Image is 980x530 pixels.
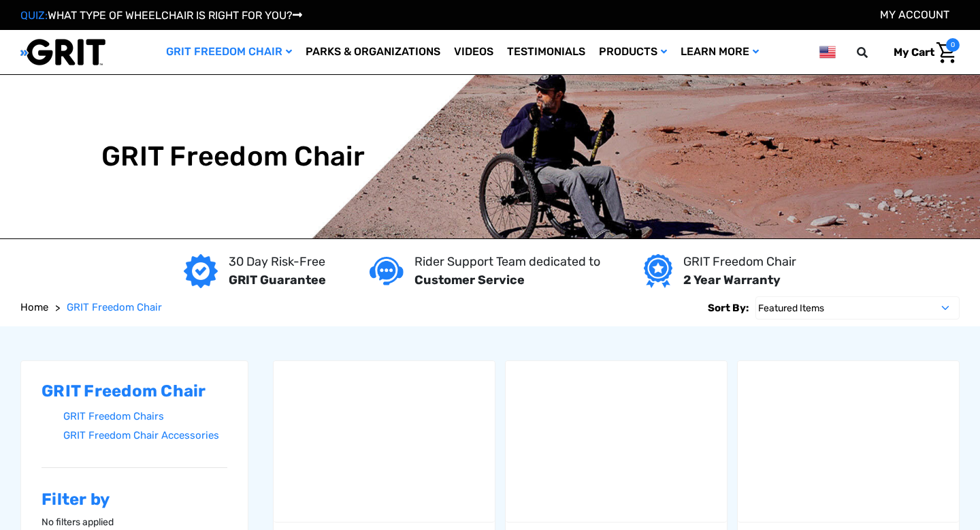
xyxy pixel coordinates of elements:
[880,8,949,21] a: Account
[644,254,672,288] img: Year warranty
[936,42,956,63] img: Cart
[63,426,227,446] a: GRIT Freedom Chair Accessories
[683,272,781,287] strong: 2 Year Warranty
[738,361,959,522] img: GRIT Freedom Chair Pro: the Pro model shown including contoured Invacare Matrx seatback, Spinergy...
[63,407,227,426] a: GRIT Freedom Chairs
[506,361,727,522] img: GRIT Freedom Chair: Spartan
[683,253,796,271] p: GRIT Freedom Chair
[184,254,218,288] img: GRIT Guarantee
[414,272,525,287] strong: Customer Service
[883,38,960,67] a: Cart with 0 items
[20,9,302,22] a: QUIZ:WHAT TYPE OF WHEELCHAIR IS RIGHT FOR YOU?
[274,361,495,522] a: GRIT Junior,$4,995.00
[592,30,674,74] a: Products
[229,272,326,287] strong: GRIT Guarantee
[20,301,48,313] span: Home
[708,296,749,319] label: Sort By:
[20,300,48,315] a: Home
[500,30,592,74] a: Testimonials
[229,253,326,271] p: 30 Day Risk-Free
[447,30,500,74] a: Videos
[67,300,162,315] a: GRIT Freedom Chair
[299,30,447,74] a: Parks & Organizations
[738,361,959,522] a: GRIT Freedom Chair: Pro,$5,495.00
[674,30,766,74] a: Learn More
[506,361,727,522] a: GRIT Freedom Chair: Spartan,$3,995.00
[20,38,105,66] img: GRIT All-Terrain Wheelchair and Mobility Equipment
[863,38,883,67] input: Search
[819,44,836,61] img: us.png
[370,257,404,285] img: Customer service
[274,361,495,522] img: GRIT Junior: GRIT Freedom Chair all terrain wheelchair engineered specifically for kids
[894,46,934,59] span: My Cart
[946,38,960,52] span: 0
[42,381,227,401] h2: GRIT Freedom Chair
[42,490,227,510] h2: Filter by
[414,253,600,271] p: Rider Support Team dedicated to
[101,140,365,173] h1: GRIT Freedom Chair
[42,515,227,529] p: No filters applied
[159,30,299,74] a: GRIT Freedom Chair
[67,301,162,313] span: GRIT Freedom Chair
[20,9,48,22] span: QUIZ:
